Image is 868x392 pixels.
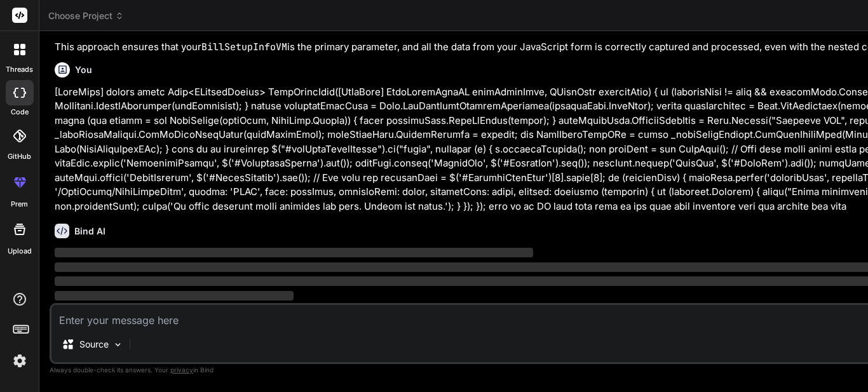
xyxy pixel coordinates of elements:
img: Pick Models [112,339,123,350]
span: Choose Project [48,10,124,22]
p: Source [79,338,109,351]
label: Upload [8,246,32,257]
label: code [11,107,29,118]
span: privacy [170,366,193,374]
span: ‌ [55,248,533,257]
span: ‌ [55,291,294,301]
label: prem [11,199,28,210]
h6: You [75,64,92,76]
label: threads [6,64,33,75]
img: settings [9,350,31,372]
label: GitHub [8,151,31,162]
code: BillSetupInfoVM [201,41,287,53]
h6: Bind AI [74,225,105,238]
